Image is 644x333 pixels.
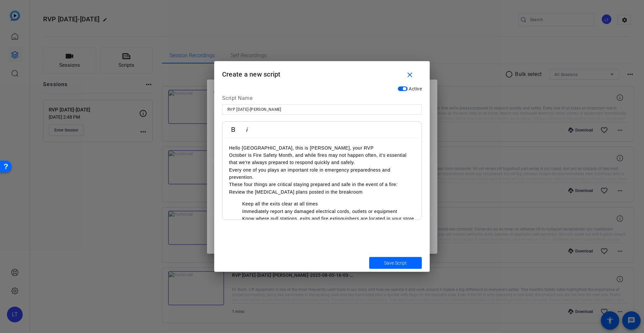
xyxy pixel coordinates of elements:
[229,166,415,181] p: Every one of you plays an important role in emergency preparedness and prevention.
[369,257,422,269] button: Save Script
[409,86,422,91] span: Active
[241,123,253,136] button: Italic (⌘I)
[384,260,407,267] span: Save Script
[229,144,415,152] p: Hello [GEOGRAPHIC_DATA], this is [PERSON_NAME], your RVP
[227,123,240,136] button: Bold (⌘B)
[229,188,415,196] p: Review the [MEDICAL_DATA] plans posted in the breakroom
[406,71,414,79] mat-icon: close
[214,61,430,83] h1: Create a new script
[242,200,415,207] li: Keep all the exits clear at all times
[227,106,417,113] input: Enter Script Name
[229,181,415,188] p: These four things are critical staying prepared and safe in the event of a fire:
[222,94,422,104] div: Script Name
[229,152,415,166] p: October is Fire Safety Month, and while fires may not happen often, it's essential that we're alw...
[242,215,415,222] li: Know where pull stations, exits and fire extinguishers are located in your store
[242,208,415,215] li: Immediately report any damaged electrical cords, outlets or equipment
